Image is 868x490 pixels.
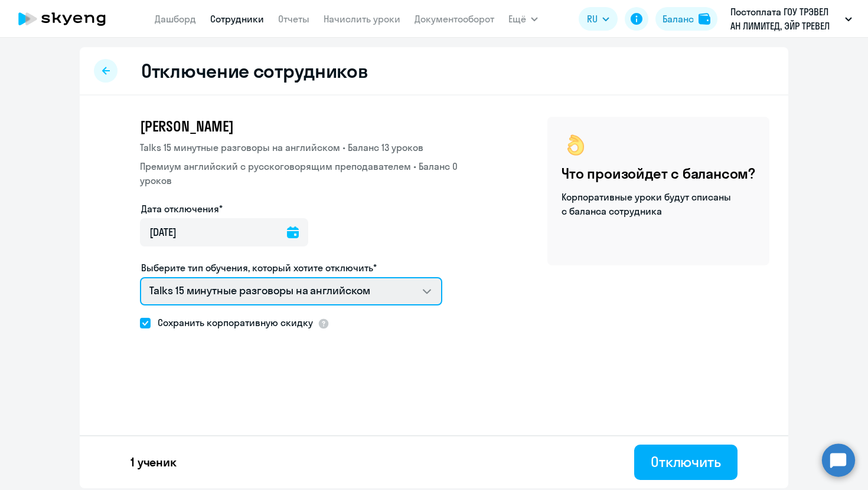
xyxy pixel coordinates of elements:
label: Дата отключения* [141,202,223,216]
span: RU [587,12,598,26]
div: Баланс [663,12,694,26]
p: Корпоративные уроки будут списаны с баланса сотрудника [562,190,733,218]
a: Начислить уроки [324,13,400,25]
p: Премиум английский с русскоговорящим преподавателем • Баланс 0 уроков [140,159,487,188]
span: Ещё [508,12,526,26]
p: Talks 15 минутные разговоры на английском • Баланс 13 уроков [140,140,487,154]
a: Отчеты [278,13,309,25]
h2: Отключение сотрудников [141,59,368,83]
span: Сохранить корпоративную скидку [151,315,313,330]
button: Балансbalance [655,7,717,31]
button: Ещё [508,7,538,31]
img: ok [562,131,590,159]
p: Постоплата ГОУ ТРЭВЕЛ АН ЛИМИТЕД, ЭЙР ТРЕВЕЛ ТЕХНОЛОДЖИС, ООО [730,5,840,33]
p: 1 ученик [130,454,177,471]
a: Дашборд [155,13,196,25]
a: Сотрудники [210,13,264,25]
button: RU [579,7,618,31]
label: Выберите тип обучения, который хотите отключить* [141,261,377,275]
span: [PERSON_NAME] [140,117,233,136]
input: дд.мм.гггг [140,218,308,246]
button: Постоплата ГОУ ТРЭВЕЛ АН ЛИМИТЕД, ЭЙР ТРЕВЕЛ ТЕХНОЛОДЖИС, ООО [725,5,858,33]
h4: Что произойдет с балансом? [562,164,755,183]
div: Отключить [651,452,721,471]
button: Отключить [634,445,738,480]
a: Документооборот [415,13,494,25]
img: balance [699,13,710,25]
